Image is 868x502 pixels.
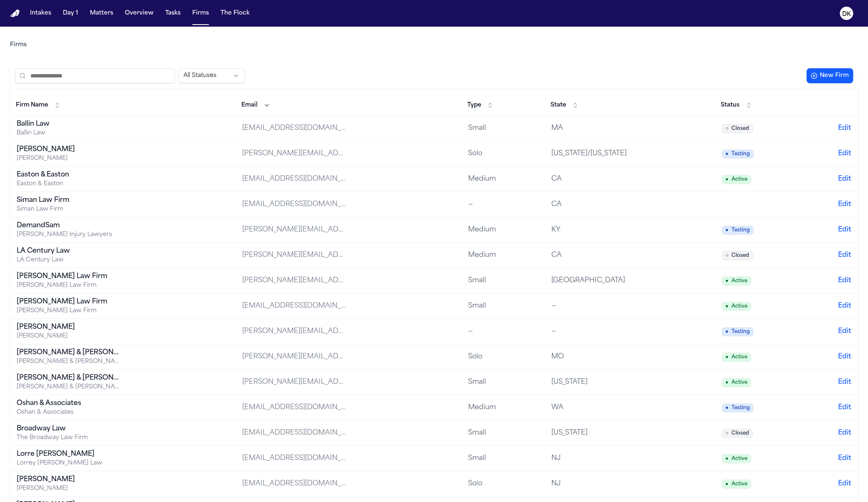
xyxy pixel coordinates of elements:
button: Edit [838,428,851,438]
span: Active [722,353,751,362]
div: [EMAIL_ADDRESS][DOMAIN_NAME] [242,123,346,133]
div: Siman Law Firm [17,195,121,205]
button: Intakes [27,6,55,21]
div: Solo [468,479,538,489]
span: Testing [722,327,754,336]
button: Edit [838,453,851,463]
button: Firm Name [12,99,65,112]
span: ● [725,481,728,487]
div: Easton & Easton [17,170,121,180]
div: Easton & Easton [17,180,121,188]
span: Testing [722,403,754,413]
div: Oshan & Associates [17,398,121,408]
a: Home [10,10,20,17]
div: The Broadway Law Firm [17,434,121,442]
span: ○ [725,252,728,259]
div: [EMAIL_ADDRESS][DOMAIN_NAME] [242,428,346,438]
div: NJ [551,453,655,463]
div: CA [551,199,655,209]
button: State [546,99,583,112]
div: [PERSON_NAME] & [PERSON_NAME] [US_STATE] Car Accident Lawyers [17,358,121,366]
div: Lorrey [PERSON_NAME] Law [17,459,121,467]
button: Edit [838,352,851,362]
div: [PERSON_NAME] [17,475,121,485]
div: [PERSON_NAME][EMAIL_ADDRESS][DOMAIN_NAME] [242,250,346,260]
div: [PERSON_NAME][EMAIL_ADDRESS][DOMAIN_NAME] [242,149,346,159]
span: ● [725,151,728,157]
button: Edit [838,149,851,159]
span: ● [725,354,728,360]
img: Finch Logo [10,10,20,17]
div: NJ [551,479,655,489]
div: Solo [468,149,538,159]
button: Edit [838,377,851,387]
div: — [551,301,655,311]
div: WA [551,403,655,413]
div: [EMAIL_ADDRESS][DOMAIN_NAME] [242,301,346,311]
div: Siman Law Firm [17,205,121,214]
div: [EMAIL_ADDRESS][DOMAIN_NAME] [242,403,346,413]
button: The Flock [217,6,253,21]
div: Ballin Law [17,119,121,129]
span: Active [722,378,751,387]
button: Matters [87,6,117,21]
span: Firm Name [16,101,48,109]
a: Firms [10,41,27,49]
button: Edit [838,225,851,235]
div: Ballin Law [17,129,121,137]
div: [PERSON_NAME][EMAIL_ADDRESS][DOMAIN_NAME] [242,276,346,286]
div: Solo [468,352,538,362]
div: [PERSON_NAME] Injury Lawyers [17,231,121,239]
span: ● [725,227,728,234]
span: Type [467,101,481,109]
span: Active [722,480,751,489]
button: Edit [838,301,851,311]
span: Closed [722,429,753,438]
div: [PERSON_NAME] [17,485,121,493]
div: [PERSON_NAME] & [PERSON_NAME] [17,348,121,358]
div: Medium [468,250,538,260]
div: Medium [468,174,538,184]
div: Small [468,301,538,311]
div: [PERSON_NAME] & [PERSON_NAME] [17,373,121,383]
span: ○ [725,430,728,437]
span: Active [722,454,751,463]
span: Active [722,175,751,184]
div: Small [468,276,538,286]
span: ● [725,278,728,284]
div: — [551,326,655,336]
div: [PERSON_NAME][EMAIL_ADDRESS][DOMAIN_NAME] [242,377,346,387]
nav: Breadcrumb [10,41,27,49]
div: [PERSON_NAME] [17,154,121,163]
div: Oshan & Associates [17,408,121,417]
div: [EMAIL_ADDRESS][DOMAIN_NAME] [242,199,346,209]
span: Status [721,101,739,109]
div: LA Century Law [17,256,121,264]
span: ● [725,455,728,462]
button: Day 1 [60,6,82,21]
span: Testing [722,226,754,235]
div: Small [468,377,538,387]
span: ○ [725,125,728,132]
button: Firms [189,6,212,21]
span: ● [725,328,728,335]
span: Active [722,302,751,311]
div: [EMAIL_ADDRESS][DOMAIN_NAME] [242,453,346,463]
div: Lorre [PERSON_NAME] [17,449,121,459]
button: Type [463,99,498,112]
div: [US_STATE]/[US_STATE] [551,149,655,159]
div: CA [551,174,655,184]
div: Medium [468,225,538,235]
div: [EMAIL_ADDRESS][DOMAIN_NAME] [242,479,346,489]
div: KY [551,225,655,235]
span: ● [725,379,728,386]
button: Edit [838,276,851,286]
div: [PERSON_NAME][EMAIL_ADDRESS][DOMAIN_NAME] [242,225,346,235]
button: Overview [122,6,157,21]
div: [US_STATE] [551,428,655,438]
